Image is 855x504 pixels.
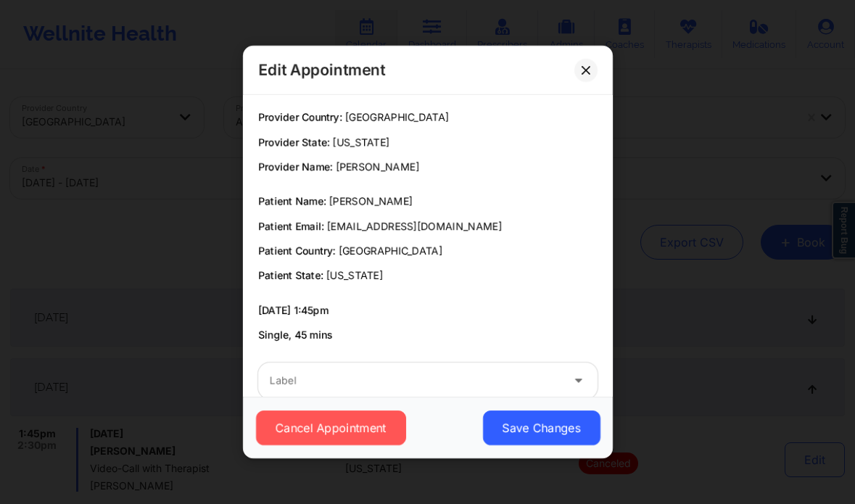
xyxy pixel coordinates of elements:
[336,160,419,173] span: [PERSON_NAME]
[258,110,598,125] p: Provider Country:
[258,160,598,174] p: Provider Name:
[339,244,442,257] span: [GEOGRAPHIC_DATA]
[482,410,600,445] button: Save Changes
[258,60,385,80] h2: Edit Appointment
[258,268,598,283] p: Patient State:
[255,410,405,445] button: Cancel Appointment
[326,269,383,281] span: [US_STATE]
[345,111,449,123] span: [GEOGRAPHIC_DATA]
[258,219,598,234] p: Patient Email:
[329,195,413,207] span: [PERSON_NAME]
[333,136,389,148] span: [US_STATE]
[258,303,598,318] p: [DATE] 1:45pm
[258,244,598,258] p: Patient Country:
[327,220,502,232] span: [EMAIL_ADDRESS][DOMAIN_NAME]
[258,135,598,149] p: Provider State:
[258,328,598,342] p: Single, 45 mins
[258,194,598,209] p: Patient Name:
